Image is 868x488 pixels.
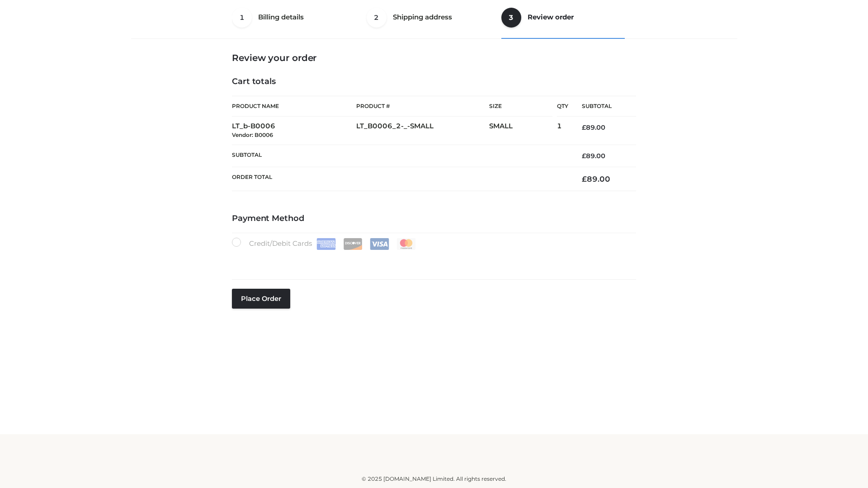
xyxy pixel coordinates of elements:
[582,123,605,131] bdi: 89.00
[356,96,489,117] th: Product #
[232,77,636,87] h4: Cart totals
[232,96,356,117] th: Product Name
[582,152,586,160] span: £
[232,214,636,224] h4: Payment Method
[582,152,605,160] bdi: 89.00
[134,474,734,483] div: © 2025 [DOMAIN_NAME] Limited. All rights reserved.
[370,238,389,250] img: Visa
[232,167,568,191] th: Order Total
[557,96,568,117] th: Qty
[557,117,568,145] td: 1
[582,123,586,131] span: £
[356,117,489,145] td: LT_B0006_2-_-SMALL
[582,174,587,183] span: £
[232,238,417,250] label: Credit/Debit Cards
[232,145,568,167] th: Subtotal
[582,174,610,183] bdi: 89.00
[232,131,273,138] small: Vendor: B0006
[232,117,356,145] td: LT_b-B0006
[396,238,416,250] img: Mastercard
[489,96,552,117] th: Size
[568,96,636,117] th: Subtotal
[489,117,557,145] td: SMALL
[237,254,631,264] iframe: Secure card payment input frame
[232,289,290,309] button: Place order
[316,238,336,250] img: Amex
[232,52,636,63] h3: Review your order
[343,238,363,250] img: Discover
